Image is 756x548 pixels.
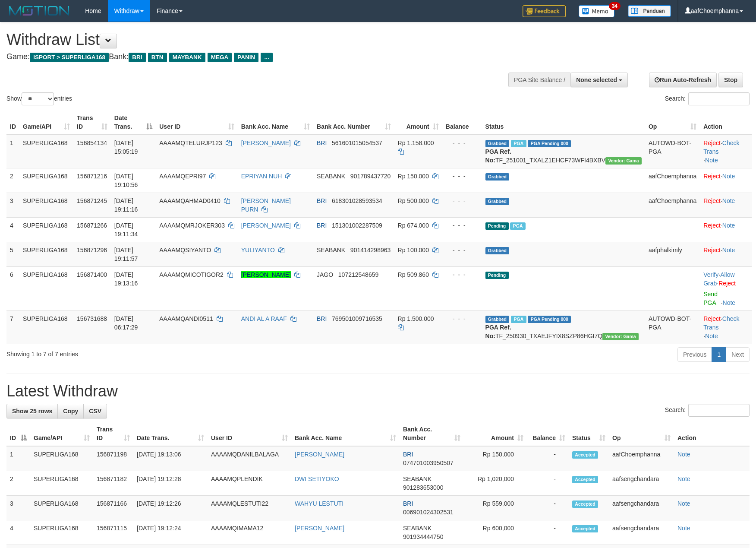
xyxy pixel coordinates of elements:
[6,310,19,344] td: 7
[114,271,138,287] span: [DATE] 19:13:16
[291,421,400,446] th: Bank Acc. Name: activate to sort column ascending
[89,408,101,415] span: CSV
[403,451,413,458] span: BRI
[93,421,133,446] th: Trans ID: activate to sort column ascending
[703,271,734,287] span: ·
[332,222,382,229] span: Copy 151301002287509 to clipboard
[485,148,511,164] b: PGA Ref. No:
[645,193,700,217] td: aafChoemphanna
[572,500,598,508] span: Accepted
[6,193,19,217] td: 3
[511,316,526,323] span: Marked by aafromsomean
[22,92,54,105] select: Showentries
[703,315,739,331] a: Check Trans
[700,266,752,310] td: · ·
[677,475,690,482] a: Note
[403,500,413,507] span: BRI
[510,222,525,230] span: Marked by aafsengchandara
[6,110,19,135] th: ID
[722,222,735,229] a: Note
[572,525,598,532] span: Accepted
[241,197,291,213] a: [PERSON_NAME] PURN
[208,53,232,62] span: MEGA
[6,266,19,310] td: 6
[133,471,208,496] td: [DATE] 19:12:28
[703,222,721,229] a: Reject
[332,315,382,322] span: Copy 769501009716535 to clipboard
[677,451,690,458] a: Note
[485,198,510,205] span: Grabbed
[446,172,479,181] div: - - -
[30,446,93,471] td: SUPERLIGA168
[665,92,750,105] label: Search:
[464,496,527,520] td: Rp 559,000
[403,459,454,466] span: Copy 074701003950507 to clipboard
[527,520,569,545] td: -
[19,168,73,193] td: SUPERLIGA168
[649,73,717,87] a: Run Auto-Refresh
[317,139,327,146] span: BRI
[234,53,258,62] span: PANIN
[350,247,391,253] span: Copy 901414298963 to clipboard
[398,271,429,278] span: Rp 509.860
[19,266,73,310] td: SUPERLIGA168
[609,520,674,545] td: aafsengchandara
[6,217,19,242] td: 4
[528,316,571,323] span: PGA Pending
[30,53,109,62] span: ISPORT > SUPERLIGA168
[338,271,378,278] span: Copy 107212548659 to clipboard
[398,247,429,253] span: Rp 100.000
[159,139,222,146] span: AAAAMQTELURJP123
[77,271,107,278] span: 156871400
[19,242,73,266] td: SUPERLIGA168
[665,404,750,417] label: Search:
[527,496,569,520] td: -
[446,314,479,323] div: - - -
[645,242,700,266] td: aafphalkimly
[570,73,628,87] button: None selected
[114,197,138,213] span: [DATE] 19:11:16
[77,315,107,322] span: 156731688
[677,500,690,507] a: Note
[93,471,133,496] td: 156871182
[527,421,569,446] th: Balance: activate to sort column ascending
[77,139,107,146] span: 156854134
[241,247,275,253] a: YULIYANTO
[722,197,735,204] a: Note
[403,525,432,532] span: SEABANK
[703,247,721,253] a: Reject
[83,404,107,418] a: CSV
[398,139,434,146] span: Rp 1.158.000
[645,168,700,193] td: aafChoemphanna
[700,193,752,217] td: ·
[705,333,718,339] a: Note
[114,247,138,262] span: [DATE] 19:11:57
[712,347,726,362] a: 1
[317,315,327,322] span: BRI
[6,168,19,193] td: 2
[528,140,571,147] span: PGA Pending
[159,247,211,253] span: AAAAMQSIYANTO
[114,139,138,155] span: [DATE] 15:05:19
[508,73,570,87] div: PGA Site Balance /
[464,520,527,545] td: Rp 600,000
[403,509,454,516] span: Copy 006901024302531 to clipboard
[628,5,671,17] img: panduan.png
[114,173,138,188] span: [DATE] 19:10:56
[77,173,107,180] span: 156871216
[464,421,527,446] th: Amount: activate to sort column ascending
[400,421,464,446] th: Bank Acc. Number: activate to sort column ascending
[482,110,645,135] th: Status
[523,5,566,17] img: Feedback.jpg
[30,520,93,545] td: SUPERLIGA168
[77,197,107,204] span: 156871245
[295,500,343,507] a: WAHYU LESTUTI
[398,173,429,180] span: Rp 150.000
[6,346,309,358] div: Showing 1 to 7 of 7 entries
[317,271,333,278] span: JAGO
[446,246,479,254] div: - - -
[6,31,495,48] h1: Withdraw List
[609,421,674,446] th: Op: activate to sort column ascending
[700,168,752,193] td: ·
[73,110,111,135] th: Trans ID: activate to sort column ascending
